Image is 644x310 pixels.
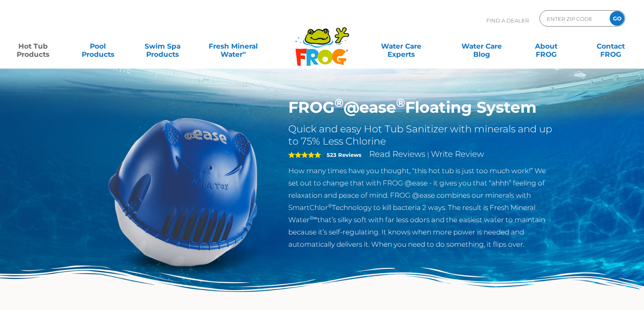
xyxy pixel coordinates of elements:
a: Hot TubProducts [8,38,58,54]
a: ContactFROG [586,38,636,54]
input: GO [610,11,624,26]
h2: Quick and easy Hot Tub Sanitizer with minerals and up to 75% Less Chlorine [288,123,555,147]
a: Water CareExperts [361,38,442,54]
sup: ® [328,203,332,209]
sup: ®∞ [310,215,317,221]
sup: ∞ [243,49,246,56]
a: Read Reviews [369,149,426,159]
strong: 523 Reviews [327,152,361,158]
a: Fresh MineralWater∞ [202,38,265,54]
a: Write Review [431,149,484,159]
h1: FROG @ease Floating System [288,98,555,117]
sup: ® [334,96,343,110]
a: Swim SpaProducts [137,38,187,54]
a: Water CareBlog [457,38,507,54]
sup: ® [396,96,405,110]
p: Find A Dealer [486,10,529,31]
p: How many times have you thought, “this hot tub is just too much work!” We set out to change that ... [288,165,555,250]
span: 5 [288,152,321,158]
a: AboutFROG [521,38,571,54]
img: hot-tub-product-atease-system.png [89,98,276,285]
img: Frog Products Logo [291,16,354,66]
span: | [427,151,429,158]
a: PoolProducts [73,38,123,54]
